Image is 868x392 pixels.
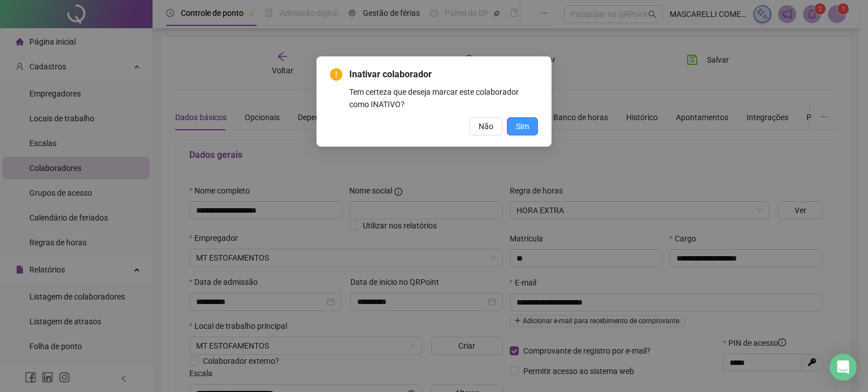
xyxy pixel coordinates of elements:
[470,117,502,135] button: Não
[507,117,538,135] button: Sim
[479,120,493,133] span: Não
[830,354,857,381] div: Open Intercom Messenger
[349,68,538,81] span: Inativar colaborador
[516,120,529,133] span: Sim
[330,68,342,81] span: exclamation-circle
[349,86,538,111] div: Tem certeza que deseja marcar este colaborador como INATIVO?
